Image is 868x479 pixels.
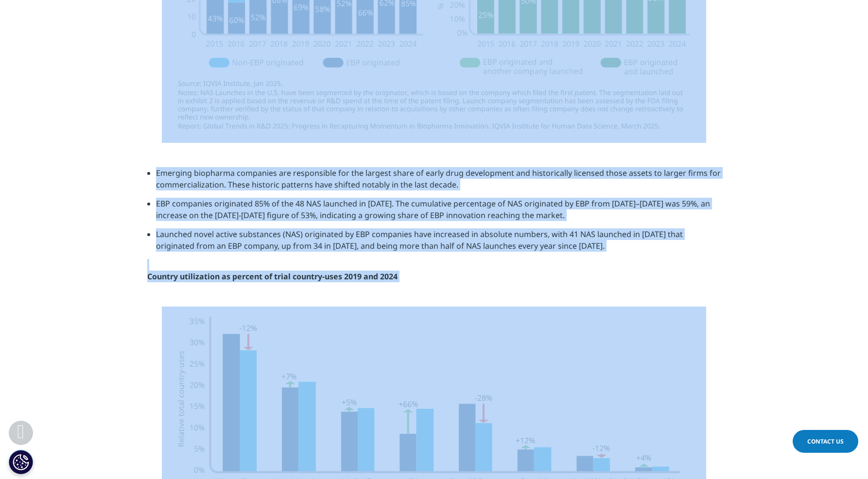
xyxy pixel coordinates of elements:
strong: Country utilization as percent of trial country-uses 2019 and 2024 [147,271,398,282]
a: Contact Us [793,430,858,453]
button: Cookies Settings [9,450,33,474]
li: Launched novel active substances (NAS) originated by EBP companies have increased in absolute num... [156,228,721,259]
span: Contact Us [807,437,844,445]
li: EBP companies originated 85% of the 48 NAS launched in [DATE]. The cumulative percentage of NAS o... [156,198,721,228]
li: Emerging biopharma companies are responsible for the largest share of early drug development and ... [156,167,721,198]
